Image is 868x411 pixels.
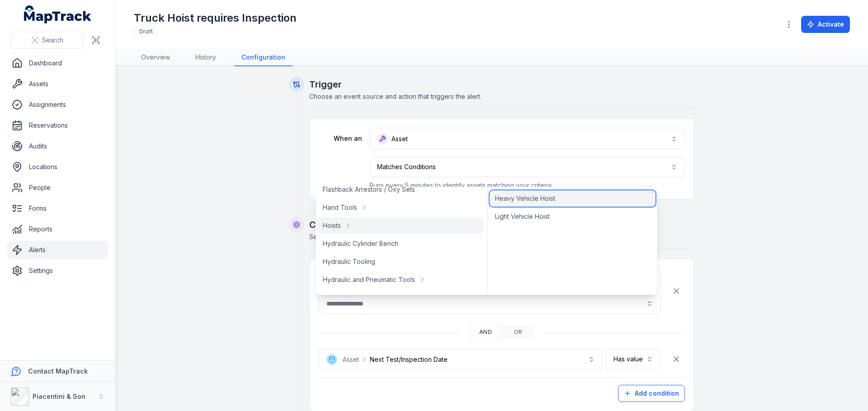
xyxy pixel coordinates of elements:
span: Hoists [323,221,341,230]
button: and [471,327,500,337]
strong: Contact MapTrack [28,367,88,375]
span: Choose an event source and action that triggers the alert. [309,92,481,100]
h1: Truck Hoist requires Inspection [134,11,297,25]
span: Hydraulic Tooling [323,257,375,266]
button: Search [11,32,84,49]
a: Audits [7,137,108,155]
a: Reservations [7,116,108,134]
a: MapTrack [24,5,92,23]
a: Alerts [7,241,108,259]
a: Dashboard [7,54,108,72]
a: Settings [7,262,108,280]
div: Draft [134,25,158,38]
span: Heavy Vehicle Hoist [495,194,555,203]
a: Assets [7,75,108,93]
span: Hydraulic Cylinder Bench [323,239,398,248]
a: People [7,179,108,197]
span: Search [42,36,63,45]
span: Set conditions that must be met for the alert to be triggered. [309,233,488,240]
span: Hand Tools [323,203,357,212]
button: AssetNext Test/Inspection Date [319,348,602,370]
button: Matches Conditions [369,157,685,177]
span: Flashback Arrestors / Oxy Sets [323,185,415,194]
button: Add condition [618,385,685,402]
span: Light Vehicle Hoist [495,212,550,221]
h2: Trigger [309,78,694,91]
h2: Condition [309,218,694,231]
span: Hydraulic and Pneumatic Tools [323,275,415,284]
p: Runs every 5 minutes to identify assets matching your criteria. [369,181,685,190]
button: Asset [369,128,685,149]
a: Forms [7,199,108,217]
a: Reports [7,220,108,238]
a: Overview [134,49,177,66]
strong: Piacentini & Son [33,393,85,400]
a: Locations [7,158,108,176]
a: Assignments [7,96,108,114]
button: Activate [801,16,850,33]
a: History [188,49,223,66]
a: Configuration [234,49,292,66]
button: Has value [606,348,660,370]
label: When an [319,134,362,143]
span: Ice Machines [323,293,362,302]
button: or [504,327,533,337]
